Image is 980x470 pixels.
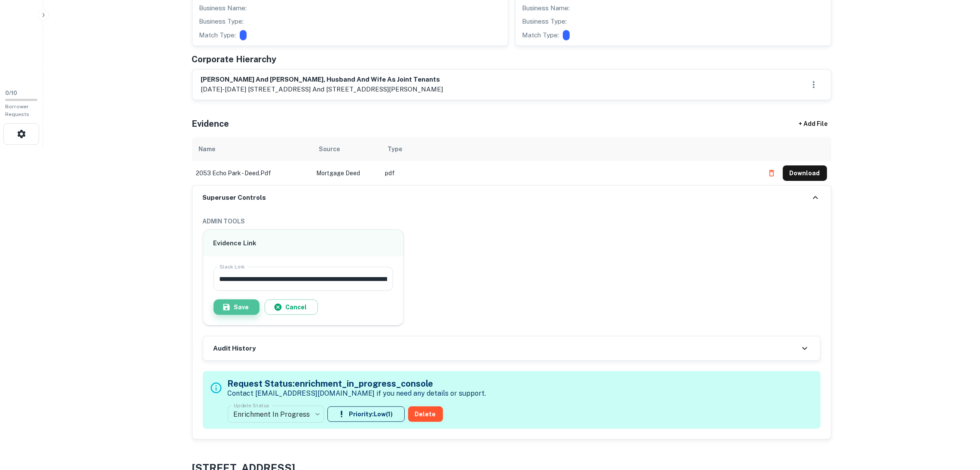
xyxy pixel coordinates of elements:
label: Update Status [234,402,269,409]
p: Business Name: [522,3,570,13]
th: Type [381,137,760,161]
button: Download [783,165,827,181]
button: Delete file [764,166,779,180]
button: Cancel [265,299,318,315]
div: Type [388,144,403,154]
h6: [PERSON_NAME] and [PERSON_NAME], husband and wife as joint tenants [201,75,443,85]
p: Business Type: [199,16,244,27]
p: Contact [EMAIL_ADDRESS][DOMAIN_NAME] if you need any details or support. [228,388,486,399]
h5: Corporate Hierarchy [192,53,277,66]
p: Match Type: [522,30,559,40]
td: Mortgage Deed [312,161,381,185]
h6: Evidence Link [214,238,394,248]
h5: Evidence [192,117,229,130]
h6: Audit History [214,344,256,354]
p: [DATE]-[DATE] [STREET_ADDRESS] and [STREET_ADDRESS][PERSON_NAME] [201,84,443,95]
div: Name [199,144,216,154]
button: Priority:Low(1) [327,406,405,422]
div: Enrichment In Progress [228,402,324,426]
h6: Superuser Controls [203,193,266,203]
p: Match Type: [199,30,236,40]
th: Name [192,137,312,161]
div: + Add File [783,116,843,132]
p: Business Name: [199,3,247,13]
button: Delete [408,406,443,422]
label: Slack Link [220,263,245,270]
span: 0 / 10 [5,90,17,96]
p: Business Type: [522,16,567,27]
button: Save [214,299,260,315]
div: scrollable content [192,137,831,185]
span: Borrower Requests [5,104,29,117]
div: Source [319,144,340,154]
h5: Request Status: enrichment_in_progress_console [228,377,486,390]
td: 2053 echo park - deed.pdf [192,161,312,185]
h6: ADMIN TOOLS [203,217,821,226]
th: Source [312,137,381,161]
iframe: Chat Widget [937,401,980,443]
td: pdf [381,161,760,185]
